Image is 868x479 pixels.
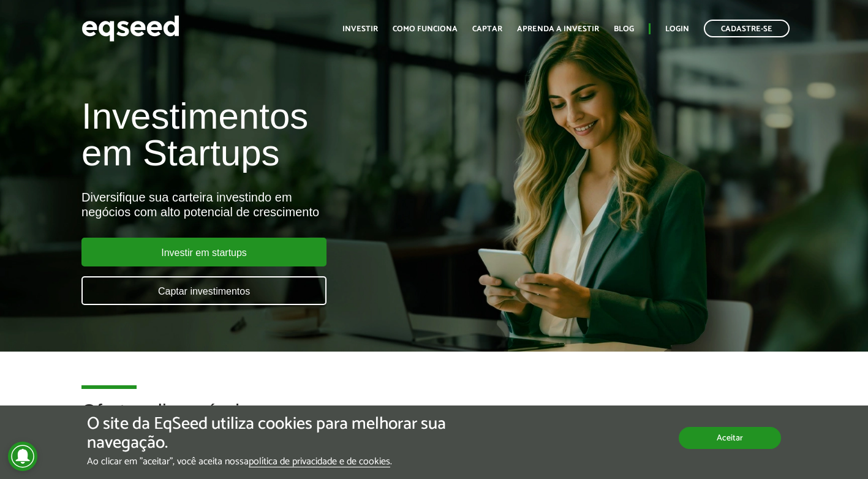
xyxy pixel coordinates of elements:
h2: Ofertas disponíveis [81,401,787,440]
a: Captar investimentos [81,276,326,305]
a: Blog [614,25,634,33]
a: Investir em startups [81,238,326,266]
img: EqSeed [81,12,179,45]
a: política de privacidade e de cookies [249,457,390,467]
button: Aceitar [679,427,781,449]
div: Diversifique sua carteira investindo em negócios com alto potencial de crescimento [81,190,497,219]
a: Cadastre-se [704,20,790,37]
a: Investir [342,25,378,33]
h1: Investimentos em Startups [81,98,497,172]
p: Ao clicar em "aceitar", você aceita nossa . [87,456,504,467]
a: Captar [472,25,502,33]
a: Aprenda a investir [517,25,599,33]
a: Login [665,25,689,33]
a: Como funciona [393,25,458,33]
h5: O site da EqSeed utiliza cookies para melhorar sua navegação. [87,415,504,453]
